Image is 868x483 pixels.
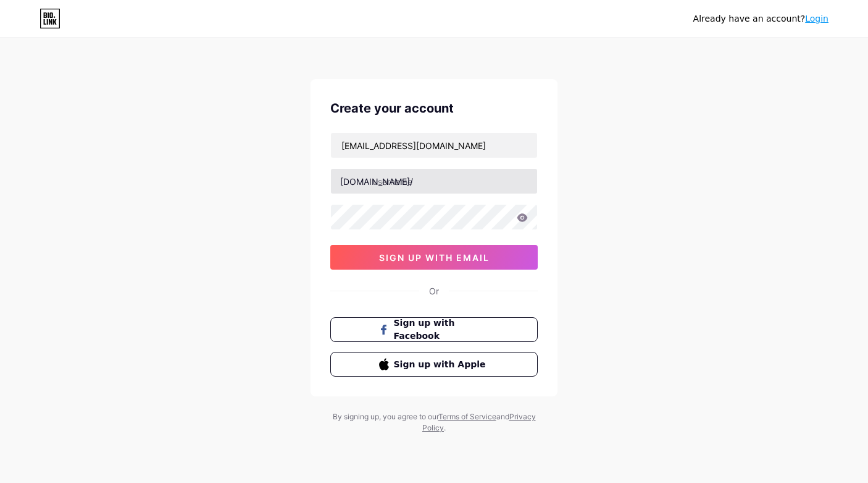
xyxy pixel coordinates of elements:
div: [DOMAIN_NAME]/ [340,175,413,188]
span: Sign up with Apple [394,358,490,371]
a: Terms of Service [438,412,496,421]
div: Or [429,284,439,297]
div: Create your account [330,99,538,118]
span: sign up with email [379,252,490,263]
button: sign up with email [330,245,538,270]
span: Sign up with Facebook [394,317,490,343]
div: By signing up, you agree to our and . [329,411,539,434]
a: Login [805,14,828,24]
input: Email [331,133,537,158]
button: Sign up with Facebook [330,317,538,342]
input: username [331,169,537,194]
button: Sign up with Apple [330,352,538,377]
div: Already have an account? [693,12,828,25]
